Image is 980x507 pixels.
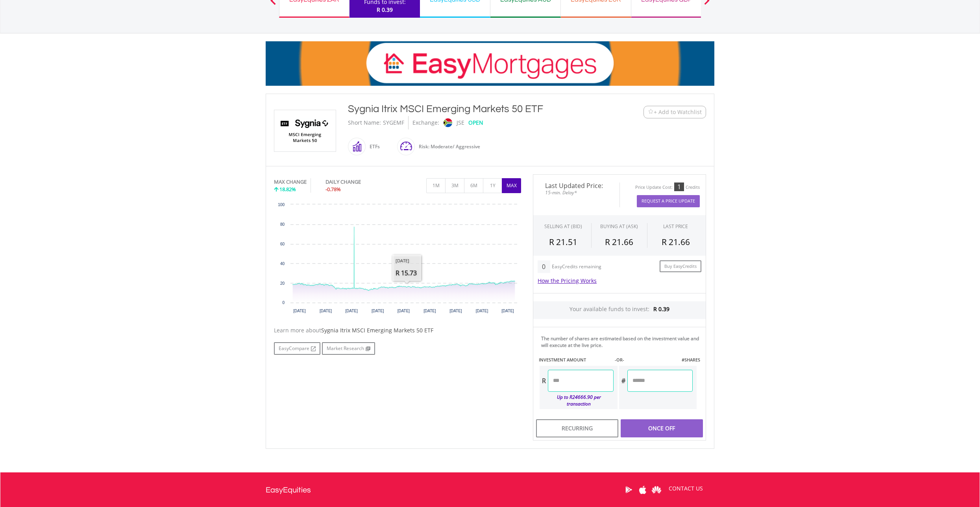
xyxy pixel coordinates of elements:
div: Chart. Highcharts interactive chart. [274,201,521,319]
div: SELLING AT (BID) [544,223,582,230]
div: DAILY CHANGE [325,178,387,186]
button: Request A Price Update [637,195,700,207]
a: How the Pricing Works [538,277,597,284]
text: 80 [280,222,285,227]
img: EasyMortage Promotion Banner [266,41,714,86]
label: -OR- [615,357,624,363]
div: Recurring [536,419,618,437]
div: Up to R24666.90 per transaction [540,392,614,409]
div: SYGEMF [383,116,404,129]
div: ETFs [366,137,380,156]
button: 1M [426,178,446,193]
text: 40 [280,262,285,266]
text: [DATE] [501,309,514,313]
span: Sygnia Itrix MSCI Emerging Markets 50 ETF [321,326,433,334]
img: jse.png [444,118,452,127]
label: INVESTMENT AMOUNT [539,357,586,363]
div: 0 [538,260,550,273]
text: [DATE] [345,309,358,313]
img: Watchlist [648,109,654,115]
div: JSE [457,116,464,129]
label: #SHARES [682,357,700,363]
span: R 21.66 [605,236,633,247]
text: [DATE] [476,309,488,313]
span: + Add to Watchlist [654,108,702,116]
div: Once Off [621,419,703,437]
button: Watchlist + Add to Watchlist [643,106,706,118]
div: Short Name: [348,116,381,129]
span: R 0.39 [653,305,669,313]
img: TFSA.SYGEMF.png [276,110,335,151]
span: R 0.39 [377,6,393,13]
div: # [619,370,627,392]
text: [DATE] [398,309,410,313]
text: 0 [282,301,285,305]
a: Buy EasyCredits [660,260,701,273]
span: -0.78% [325,186,341,193]
a: Google Play [622,478,636,502]
div: Learn more about [274,326,521,334]
div: Sygnia Itrix MSCI Emerging Markets 50 ETF [348,102,595,116]
button: MAX [502,178,521,193]
text: 100 [278,203,285,207]
div: Credits [686,184,700,190]
text: [DATE] [372,309,384,313]
button: 3M [445,178,464,193]
a: Market Research [322,342,375,355]
text: 60 [280,242,285,246]
text: [DATE] [293,309,306,313]
div: R [540,370,548,392]
span: BUYING AT (ASK) [600,223,638,230]
div: LAST PRICE [663,223,688,230]
div: 1 [674,183,684,191]
span: 18.82% [279,186,296,193]
a: Apple [636,478,649,502]
div: MAX CHANGE [274,178,307,186]
div: OPEN [468,116,483,129]
text: [DATE] [449,309,462,313]
span: 15-min. Delay* [539,189,614,196]
div: Price Update Cost: [635,184,673,190]
text: [DATE] [320,309,332,313]
div: EasyCredits remaining [552,264,601,271]
button: 6M [464,178,483,193]
text: [DATE] [423,309,436,313]
svg: Interactive chart [274,201,521,319]
div: Exchange: [412,116,439,129]
div: The number of shares are estimated based on the investment value and will execute at the live price. [541,335,703,348]
span: Last Updated Price: [539,183,614,189]
div: Risk: Moderate/ Aggressive [415,137,480,156]
span: R 21.51 [549,236,577,247]
div: Your available funds to invest: [533,301,706,319]
text: 20 [280,281,285,286]
a: Huawei [649,478,663,502]
a: EasyCompare [274,342,320,355]
button: 1Y [483,178,502,193]
span: R 21.66 [662,236,690,247]
a: CONTACT US [663,478,708,500]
